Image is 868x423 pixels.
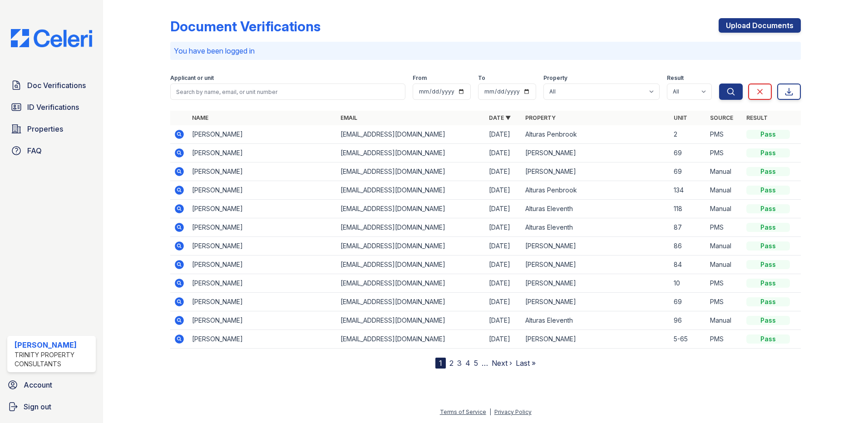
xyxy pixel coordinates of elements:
[27,145,42,156] span: FAQ
[449,359,454,368] a: 2
[706,293,743,311] td: PMS
[337,293,485,311] td: [EMAIL_ADDRESS][DOMAIN_NAME]
[746,186,790,195] div: Pass
[174,45,797,56] p: You have been logged in
[706,181,743,200] td: Manual
[485,256,522,274] td: [DATE]
[485,144,522,162] td: [DATE]
[478,74,485,82] label: To
[188,256,337,274] td: [PERSON_NAME]
[489,408,491,415] div: |
[485,162,522,181] td: [DATE]
[337,256,485,274] td: [EMAIL_ADDRESS][DOMAIN_NAME]
[15,350,92,369] div: Trinity Property Consultants
[706,200,743,218] td: Manual
[670,237,706,256] td: 86
[337,181,485,200] td: [EMAIL_ADDRESS][DOMAIN_NAME]
[413,74,427,82] label: From
[670,256,706,274] td: 84
[522,181,670,200] td: Alturas Penbrook
[188,274,337,293] td: [PERSON_NAME]
[485,293,522,311] td: [DATE]
[706,162,743,181] td: Manual
[670,218,706,237] td: 87
[337,274,485,293] td: [EMAIL_ADDRESS][DOMAIN_NAME]
[522,144,670,162] td: [PERSON_NAME]
[4,29,99,47] img: CE_Logo_Blue-a8612792a0a2168367f1c8372b55b34899dd931a85d93a1a3d3e32e68fde9ad4.png
[746,148,790,157] div: Pass
[465,359,470,368] a: 4
[485,237,522,256] td: [DATE]
[7,76,96,94] a: Doc Verifications
[15,339,92,350] div: [PERSON_NAME]
[24,401,51,412] span: Sign out
[188,237,337,256] td: [PERSON_NAME]
[337,162,485,181] td: [EMAIL_ADDRESS][DOMAIN_NAME]
[188,218,337,237] td: [PERSON_NAME]
[670,162,706,181] td: 69
[27,123,63,134] span: Properties
[746,241,790,251] div: Pass
[670,330,706,349] td: 5-65
[746,167,790,176] div: Pass
[746,260,790,269] div: Pass
[7,120,96,138] a: Properties
[188,125,337,144] td: [PERSON_NAME]
[667,74,684,82] label: Result
[485,218,522,237] td: [DATE]
[670,293,706,311] td: 69
[188,181,337,200] td: [PERSON_NAME]
[337,330,485,349] td: [EMAIL_ADDRESS][DOMAIN_NAME]
[522,256,670,274] td: [PERSON_NAME]
[710,114,733,121] a: Source
[522,218,670,237] td: Alturas Eleventh
[485,311,522,330] td: [DATE]
[746,204,790,213] div: Pass
[440,408,486,415] a: Terms of Service
[670,125,706,144] td: 2
[474,359,478,368] a: 5
[482,358,488,369] span: …
[27,102,79,113] span: ID Verifications
[170,84,405,100] input: Search by name, email, or unit number
[24,379,52,390] span: Account
[340,114,357,121] a: Email
[670,181,706,200] td: 134
[522,293,670,311] td: [PERSON_NAME]
[188,162,337,181] td: [PERSON_NAME]
[670,311,706,330] td: 96
[435,358,446,369] div: 1
[670,200,706,218] td: 118
[706,125,743,144] td: PMS
[525,114,556,121] a: Property
[746,130,790,139] div: Pass
[485,181,522,200] td: [DATE]
[4,376,99,394] a: Account
[746,223,790,232] div: Pass
[337,200,485,218] td: [EMAIL_ADDRESS][DOMAIN_NAME]
[4,398,99,416] a: Sign out
[170,74,214,82] label: Applicant or unit
[494,408,532,415] a: Privacy Policy
[522,274,670,293] td: [PERSON_NAME]
[706,274,743,293] td: PMS
[674,114,687,121] a: Unit
[706,218,743,237] td: PMS
[746,114,768,121] a: Result
[522,200,670,218] td: Alturas Eleventh
[489,114,511,121] a: Date ▼
[746,279,790,288] div: Pass
[188,293,337,311] td: [PERSON_NAME]
[746,297,790,306] div: Pass
[337,125,485,144] td: [EMAIL_ADDRESS][DOMAIN_NAME]
[522,237,670,256] td: [PERSON_NAME]
[485,274,522,293] td: [DATE]
[670,274,706,293] td: 10
[337,144,485,162] td: [EMAIL_ADDRESS][DOMAIN_NAME]
[485,125,522,144] td: [DATE]
[543,74,567,82] label: Property
[706,144,743,162] td: PMS
[188,144,337,162] td: [PERSON_NAME]
[188,200,337,218] td: [PERSON_NAME]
